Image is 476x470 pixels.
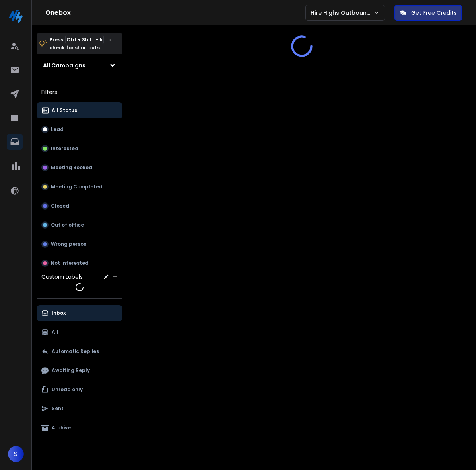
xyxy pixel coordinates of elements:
[37,343,122,359] button: Automatic Replies
[8,446,24,462] button: S
[311,9,374,17] p: Hire Highs Outbound Engine
[37,255,122,271] button: Not Interested
[52,107,77,114] p: All Status
[51,126,64,133] p: Lead
[37,86,122,98] h3: Filters
[52,405,64,412] p: Sent
[37,179,122,195] button: Meeting Completed
[51,222,84,228] p: Out of office
[51,203,69,209] p: Closed
[52,329,58,335] p: All
[37,217,122,233] button: Out of office
[52,425,71,431] p: Archive
[37,198,122,214] button: Closed
[49,36,111,52] p: Press to check for shortcuts.
[37,102,122,118] button: All Status
[37,236,122,252] button: Wrong person
[37,420,122,436] button: Archive
[45,8,305,18] h1: Onebox
[394,5,462,21] button: Get Free Credits
[37,121,122,137] button: Lead
[37,362,122,378] button: Awaiting Reply
[37,160,122,176] button: Meeting Booked
[37,324,122,340] button: All
[51,184,103,190] p: Meeting Completed
[37,57,122,73] button: All Campaigns
[37,305,122,321] button: Inbox
[43,61,85,69] h1: All Campaigns
[52,348,99,354] p: Automatic Replies
[411,9,457,17] p: Get Free Credits
[51,164,92,171] p: Meeting Booked
[65,35,104,44] span: Ctrl + Shift + k
[37,382,122,398] button: Unread only
[51,260,89,266] p: Not Interested
[52,367,90,374] p: Awaiting Reply
[51,241,87,247] p: Wrong person
[37,401,122,417] button: Sent
[52,310,66,316] p: Inbox
[52,386,83,393] p: Unread only
[51,145,78,152] p: Interested
[8,8,24,24] img: logo
[37,141,122,157] button: Interested
[41,273,83,281] h3: Custom Labels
